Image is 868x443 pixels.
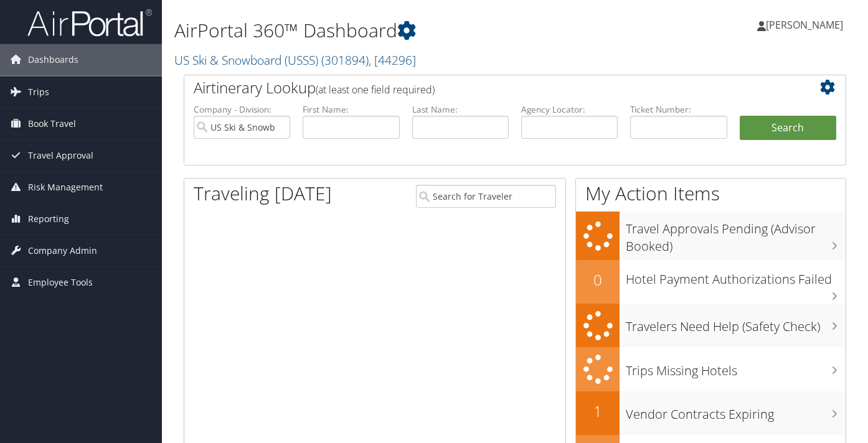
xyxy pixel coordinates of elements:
[28,203,69,235] span: Reporting
[28,267,93,298] span: Employee Tools
[174,52,416,68] a: US Ski & Snowboard (USSS)
[416,185,556,208] input: Search for Traveler
[626,399,846,423] h3: Vendor Contracts Expiring
[27,8,152,37] img: airportal-logo.png
[626,312,846,335] h3: Travelers Need Help (Safety Check)
[194,77,781,98] h2: Airtinerary Lookup
[369,52,416,68] span: , [ 44296 ]
[28,172,103,203] span: Risk Management
[757,6,856,44] a: [PERSON_NAME]
[521,103,618,116] label: Agency Locator:
[630,103,727,116] label: Ticket Number:
[576,347,846,391] a: Trips Missing Hotels
[412,103,509,116] label: Last Name:
[194,180,332,207] h1: Traveling [DATE]
[28,235,97,266] span: Company Admin
[316,83,435,96] span: (at least one field required)
[321,52,369,68] span: ( 301894 )
[174,17,628,44] h1: AirPortal 360™ Dashboard
[303,103,399,116] label: First Name:
[28,77,49,108] span: Trips
[576,391,846,435] a: 1Vendor Contracts Expiring
[28,140,93,171] span: Travel Approval
[626,214,846,255] h3: Travel Approvals Pending (Advisor Booked)
[576,269,620,291] h2: 0
[576,260,846,304] a: 0Hotel Payment Authorizations Failed
[576,212,846,259] a: Travel Approvals Pending (Advisor Booked)
[576,304,846,348] a: Travelers Need Help (Safety Check)
[626,356,846,380] h3: Trips Missing Hotels
[194,103,290,116] label: Company - Division:
[766,18,843,32] span: [PERSON_NAME]
[576,180,846,207] h1: My Action Items
[740,116,836,141] button: Search
[28,108,76,139] span: Book Travel
[576,401,620,422] h2: 1
[28,44,78,75] span: Dashboards
[626,264,846,288] h3: Hotel Payment Authorizations Failed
